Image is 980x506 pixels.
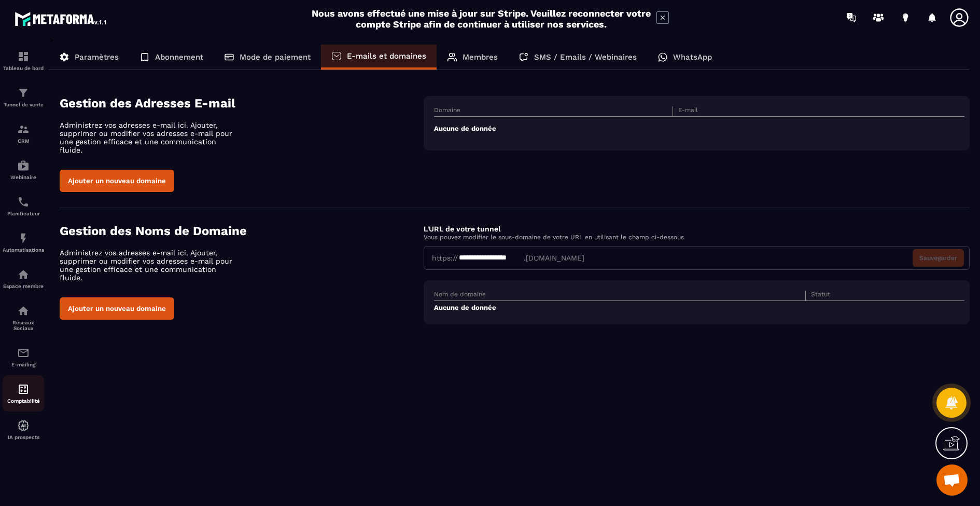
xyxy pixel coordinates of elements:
[17,159,30,172] img: automations
[3,339,44,375] a: emailemailE-mailing
[17,232,30,244] img: automations
[434,301,964,314] td: Aucune de donnée
[17,87,30,99] img: formation
[3,434,44,440] p: IA prospects
[936,464,968,496] a: Ouvrir le chat
[17,305,30,317] img: social-network
[3,398,44,404] p: Comptabilité
[49,35,970,340] div: >
[3,79,44,115] a: formationformationTunnel de vente
[347,51,426,61] p: E-mails et domaines
[673,106,911,117] th: E-mail
[3,102,44,107] p: Tunnel de vente
[240,52,311,62] p: Mode de paiement
[60,170,174,192] button: Ajouter un nouveau domaine
[17,123,30,135] img: formation
[434,291,805,301] th: Nom de domaine
[3,297,44,339] a: social-networksocial-networkRéseaux Sociaux
[60,96,424,111] h4: Gestion des Adresses E-mail
[60,224,424,238] h4: Gestion des Noms de Domaine
[17,50,30,63] img: formation
[17,268,30,281] img: automations
[424,234,970,241] p: Vous pouvez modifier le sous-domaine de votre URL en utilisant le champ ci-dessous
[3,362,44,367] p: E-mailing
[3,283,44,289] p: Espace membre
[424,225,500,233] label: L'URL de votre tunnel
[3,138,44,144] p: CRM
[3,247,44,253] p: Automatisations
[3,224,44,261] a: automationsautomationsAutomatisations
[17,196,30,208] img: scheduler
[155,52,203,62] p: Abonnement
[3,188,44,224] a: schedulerschedulerPlanificateur
[805,291,938,301] th: Statut
[534,52,637,62] p: SMS / Emails / Webinaires
[3,65,44,71] p: Tableau de bord
[17,383,30,395] img: accountant
[673,52,712,62] p: WhatsApp
[3,261,44,297] a: automationsautomationsEspace membre
[60,121,241,154] p: Administrez vos adresses e-mail ici. Ajouter, supprimer ou modifier vos adresses e-mail pour une ...
[15,9,108,28] img: logo
[311,8,651,30] h2: Nous avons effectué une mise à jour sur Stripe. Veuillez reconnecter votre compte Stripe afin de ...
[3,320,44,331] p: Réseaux Sociaux
[75,52,119,62] p: Paramètres
[3,115,44,152] a: formationformationCRM
[17,347,30,359] img: email
[3,174,44,180] p: Webinaire
[434,106,673,117] th: Domaine
[3,211,44,216] p: Planificateur
[434,117,964,141] td: Aucune de donnée
[463,52,498,62] p: Membres
[60,297,174,320] button: Ajouter un nouveau domaine
[17,419,30,432] img: automations
[60,249,241,282] p: Administrez vos adresses e-mail ici. Ajouter, supprimer ou modifier vos adresses e-mail pour une ...
[3,375,44,412] a: accountantaccountantComptabilité
[3,152,44,188] a: automationsautomationsWebinaire
[3,43,44,79] a: formationformationTableau de bord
